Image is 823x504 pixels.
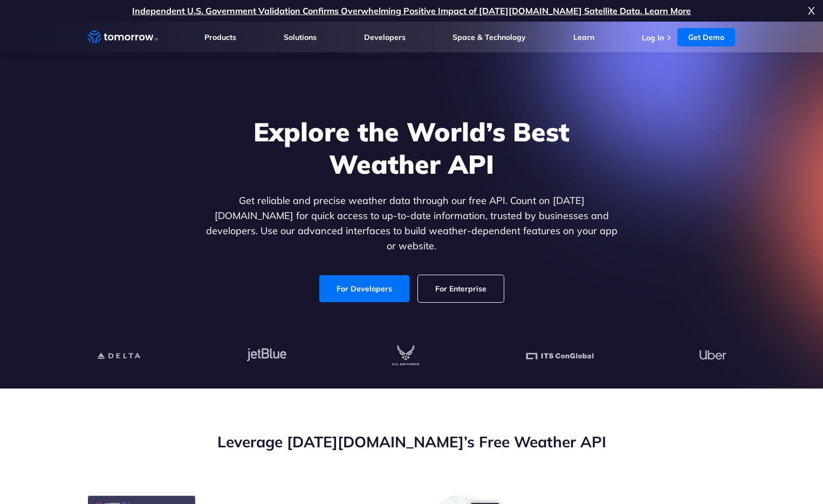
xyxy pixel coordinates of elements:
[319,275,409,302] a: For Developers
[88,432,735,452] h2: Leverage [DATE][DOMAIN_NAME]’s Free Weather API
[452,32,526,42] a: Space & Technology
[418,275,504,302] a: For Enterprise
[642,33,664,43] a: Log In
[132,5,691,16] a: Independent U.S. Government Validation Confirms Overwhelming Positive Impact of [DATE][DOMAIN_NAM...
[677,28,735,46] a: Get Demo
[88,29,158,45] a: Home link
[203,115,620,180] h1: Explore the World’s Best Weather API
[203,193,620,254] p: Get reliable and precise weather data through our free API. Count on [DATE][DOMAIN_NAME] for quic...
[204,32,236,42] a: Products
[573,32,594,42] a: Learn
[284,32,317,42] a: Solutions
[364,32,406,42] a: Developers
